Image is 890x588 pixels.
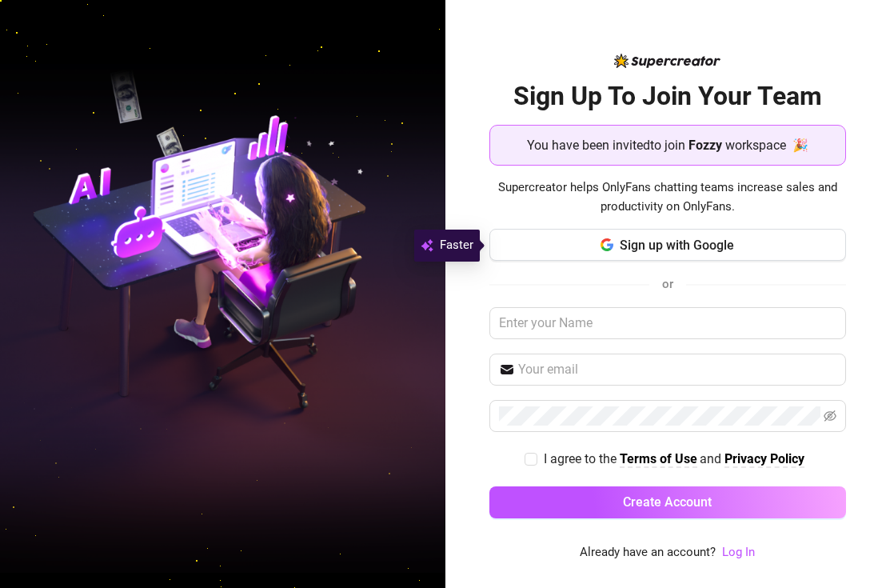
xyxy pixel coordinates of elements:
span: Already have an account? [580,543,716,562]
a: Privacy Policy [724,451,804,468]
span: Faster [440,236,473,255]
span: workspace 🎉 [725,135,808,155]
span: Supercreator helps OnlyFans chatting teams increase sales and productivity on OnlyFans. [489,178,846,216]
strong: Privacy Policy [724,451,804,466]
span: Create Account [623,494,712,510]
span: Sign up with Google [620,238,734,253]
img: svg%3e [421,236,433,255]
input: Your email [518,360,836,379]
span: You have been invited to join [527,135,685,155]
a: Log In [722,543,755,562]
strong: Fozzy [688,138,722,153]
strong: Terms of Use [620,451,697,466]
h2: Sign Up To Join Your Team [489,80,846,113]
input: Enter your Name [489,307,846,339]
span: I agree to the [544,451,620,466]
span: or [662,277,673,291]
a: Terms of Use [620,451,697,468]
span: and [700,451,724,466]
span: eye-invisible [824,410,836,422]
a: Log In [722,545,755,559]
button: Create Account [489,486,846,518]
button: Sign up with Google [489,229,846,261]
img: logo-BBDzfeDw.svg [614,54,720,68]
